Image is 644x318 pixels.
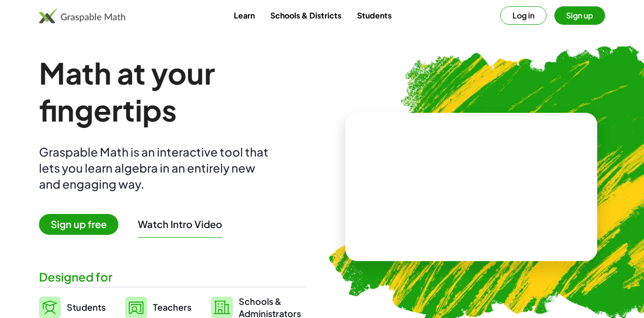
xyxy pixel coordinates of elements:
a: Students [349,6,399,24]
span: Sign up free [39,214,118,235]
video: What is this? This is dynamic math notation. Dynamic math notation plays a central role in how Gr... [398,151,545,224]
span: Students [67,301,106,313]
button: Log in [500,6,547,25]
a: Schools & Districts [263,6,349,24]
div: Graspable Math is an interactive tool that lets you learn algebra in an entirely new and engaging... [39,144,273,192]
button: Sign up [554,6,605,25]
a: Learn [226,6,263,24]
div: Designed for [39,269,306,285]
img: svg%3e [39,297,61,318]
h1: Math at your fingertips [39,54,306,128]
span: Teachers [153,301,191,313]
button: Watch Intro Video [138,218,222,230]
